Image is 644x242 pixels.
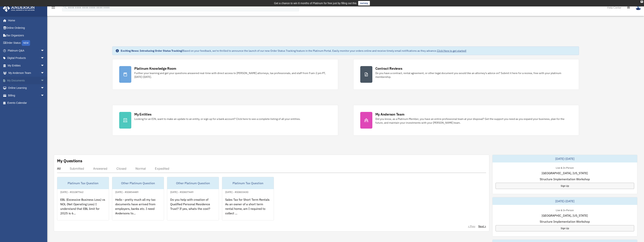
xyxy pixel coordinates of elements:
div: [DATE]-[DATE] [492,197,637,205]
div: Normal [135,167,146,170]
a: Platinum Knowledge Room Further your learning and get your questions answered real-time with dire... [112,59,338,90]
div: Platinum Tax Question [222,177,274,189]
a: Digital Productsarrow_drop_down [3,54,50,62]
div: Hello - pretty much all my tax documents have arrived from employers, banks etc. I need Andersons... [112,194,164,224]
a: Platinum Tax Question[DATE] - #00833430Sales Tax for Short Term Rentals As an owner of a short te... [222,177,274,220]
div: Platinum Knowledge Room [134,66,176,71]
a: survey [358,1,370,5]
div: Other Platinum Question [112,177,164,189]
div: Sales Tax for Short Term Rentals As an owner of a short term rental home, am I required to collec... [222,194,274,224]
a: Online Ordering [3,24,50,32]
a: Click Here to get started! [437,49,466,52]
span: Structure Implementation Workshop [540,177,590,181]
a: Sign Up [496,225,634,231]
a: Other Platinum Question[DATE] - #00854489Hello - pretty much all my tax documents have arrived fr... [112,177,164,220]
div: [DATE] - #01087562 [57,190,87,194]
a: Next > [478,224,486,228]
div: Based on your feedback, we're thrilled to announce the launch of our new Order Status Tracking fe... [121,49,466,53]
div: Do you have a contract, rental agreement, or other legal document you would like an attorney's ad... [375,71,572,79]
i: search [63,5,67,9]
strong: Exciting News: Introducing Order Status Tracking! [121,49,183,52]
div: My Anderson Team [375,112,404,117]
a: My Anderson Team Did you know, as a Platinum Member, you have an entire professional team at your... [353,105,579,136]
a: My Anderson Teamarrow_drop_down [3,69,50,77]
div: All [57,167,61,170]
a: My Entities Looking for an EIN, want to make an update to an entity, or sign up for a bank accoun... [112,105,338,136]
span: [GEOGRAPHIC_DATA], [US_STATE] [542,213,588,218]
div: Expedited [155,167,169,170]
div: [DATE] - #00854489 [112,190,141,194]
a: Contract Reviews Do you have a contract, rental agreement, or other legal document you would like... [353,59,579,90]
a: Platinum Tax Question[DATE] - #01087562EBL (Excessive Business Loss) vs NOL (Net Operating Loss) ... [57,177,109,220]
div: My Questions [57,158,82,164]
div: Live & In-Person [553,165,577,169]
a: Tax Organizers [3,32,50,39]
span: arrow_drop_down [41,92,48,99]
a: Other Platinum Question[DATE] - #00837449Do you help with creation of Qualified Personal Residenc... [167,177,219,220]
a: Order StatusNEW [3,39,50,47]
div: Looking for an EIN, want to make an update to an entity, or sign up for a bank account? Click her... [134,117,301,121]
img: User Pic [635,5,641,10]
span: arrow_drop_down [41,77,48,84]
i: menu [51,5,56,10]
a: Events Calendar [3,99,50,107]
a: Sign Up [496,183,634,189]
span: arrow_drop_down [41,62,48,69]
a: My Documentsarrow_drop_down [3,77,50,84]
div: NEW [22,40,30,46]
div: [DATE] - #00833430 [222,190,251,194]
div: Live & In-Person [553,208,577,212]
a: My Entitiesarrow_drop_down [3,62,50,69]
div: Platinum Tax Question [57,177,109,189]
div: Answered [93,167,107,170]
a: Online Learningarrow_drop_down [3,84,50,92]
div: Contract Reviews [375,66,402,71]
div: close [641,1,643,3]
a: Billingarrow_drop_down [3,92,50,99]
div: Submitted [70,167,84,170]
div: [DATE] - #00837449 [167,190,196,194]
img: Anderson Advisors Platinum Portal [2,5,36,12]
span: arrow_drop_down [41,69,48,77]
div: Further your learning and get your questions answered real-time with direct access to [PERSON_NAM... [134,71,331,79]
a: menu [51,7,56,10]
a: Home [3,17,48,24]
div: Closed [116,167,126,170]
div: Did you know, as a Platinum Member, you have an entire professional team at your disposal? Get th... [375,117,572,125]
div: My Entities [134,112,151,117]
div: [DATE]-[DATE] [492,155,637,162]
a: Platinum Q&Aarrow_drop_down [3,47,50,54]
span: [GEOGRAPHIC_DATA], [US_STATE] [542,171,588,175]
span: arrow_drop_down [41,47,48,55]
span: Structure Implementation Workshop [540,219,590,224]
span: arrow_drop_down [41,54,48,62]
div: EBL (Excessive Business Loss) vs NOL (Net Operating Loss) I understand that EBL limit for 2025 is... [57,194,109,224]
div: Other Platinum Question [167,177,219,189]
div: Do you help with creation of Qualified Personal Residence Trust? If yes, whats the cost? [167,194,219,224]
span: arrow_drop_down [41,84,48,92]
div: Get a chance to win 6 months of Platinum for free just by filling out this [274,1,357,5]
